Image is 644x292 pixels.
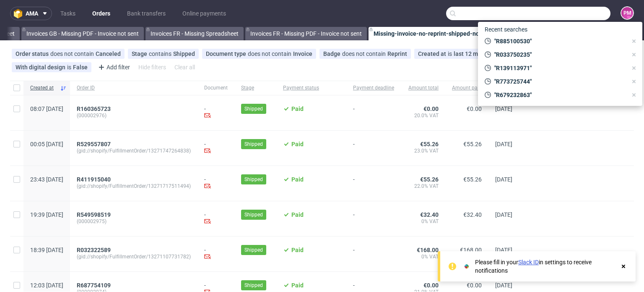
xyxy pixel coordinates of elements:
div: False [73,64,88,71]
span: Paid [291,141,304,147]
a: Slack ID [518,259,539,266]
span: €55.26 [463,141,482,147]
span: "R773725744" [491,77,627,86]
span: "R139113971" [491,64,627,72]
span: 23.0% VAT [408,147,439,154]
a: R549598519 [77,211,112,218]
span: Stage [132,50,149,57]
span: R549598519 [77,211,111,218]
span: (gid://shopify/FulfillmentOrder/13271747264838) [77,147,191,154]
span: €55.26 [463,176,482,183]
span: - [353,211,394,226]
span: (000002975) [77,218,191,225]
span: €0.00 [467,282,482,289]
a: Missing-invoice-no-reprint-shipped-no-digital-design [369,27,531,40]
span: [DATE] [495,141,512,147]
span: €168.00 [460,247,482,253]
div: - [204,176,228,191]
span: Payment status [283,84,340,92]
div: - [204,211,228,226]
span: Created at [30,84,57,92]
a: R687754109 [77,282,112,289]
span: 08:07 [DATE] [30,105,63,112]
span: does not contain [248,50,293,57]
span: Shipped [244,105,263,113]
span: 23:43 [DATE] [30,176,63,183]
a: Tasks [55,7,80,20]
span: 0% VAT [408,253,439,260]
span: 20.0% VAT [408,112,439,119]
span: [DATE] [495,176,512,183]
span: [DATE] [495,211,512,218]
a: Invoices FR - Missing PDF - Invoice not sent [245,27,367,40]
span: does not contain [342,50,387,57]
div: Reprint [387,50,407,57]
span: "R679232863" [491,91,627,99]
span: "R885100530" [491,37,627,45]
span: €32.40 [420,211,439,218]
img: Slack [462,262,471,271]
figcaption: PM [621,7,633,19]
div: Hide filters [137,61,168,73]
span: Created at [418,50,448,57]
div: Clear all [173,61,197,73]
span: Shipped [244,176,263,183]
span: R160365723 [77,105,111,112]
span: Shipped [244,140,263,148]
div: Please fill in your in settings to receive notifications [475,258,615,275]
span: is [448,50,454,57]
span: Shipped [244,246,263,254]
span: 22.0% VAT [408,183,439,189]
span: 18:39 [DATE] [30,247,63,253]
div: Add filter [95,61,132,74]
a: R529557807 [77,141,112,147]
div: - [204,247,228,261]
span: [DATE] [495,105,512,112]
span: Order status [16,50,50,57]
span: €168.00 [417,247,439,253]
span: Shipped [244,281,263,289]
span: [DATE] [495,282,512,289]
span: contains [149,50,173,57]
span: Recent searches [481,23,531,36]
span: "R033750235" [491,50,627,59]
span: 00:05 [DATE] [30,141,63,147]
span: 19:39 [DATE] [30,211,63,218]
div: Canceled [96,50,121,57]
a: Invoices FR - Missing Spreadsheet [145,27,244,40]
a: R160365723 [77,105,112,112]
span: (000002976) [77,112,191,119]
span: Document type [206,50,248,57]
span: - [353,141,394,155]
span: €55.26 [420,176,439,183]
span: Stage [241,84,270,92]
span: - [353,105,394,120]
span: - [353,176,394,191]
span: 0% VAT [408,218,439,225]
span: Paid [291,105,304,112]
span: (gid://shopify/FulfillmentOrder/13271107731782) [77,253,191,260]
span: R687754109 [77,282,111,289]
div: - [204,105,228,120]
span: R411915040 [77,176,111,183]
span: Paid [291,247,304,253]
span: Badge [323,50,342,57]
a: R411915040 [77,176,112,183]
span: Document [204,84,228,92]
span: Amount total [408,84,439,92]
span: is [67,64,73,71]
span: €0.00 [423,105,439,112]
span: [DATE] [495,247,512,253]
div: Shipped [173,50,195,57]
span: €0.00 [467,105,482,112]
span: (gid://shopify/FulfillmentOrder/13271717511494) [77,183,191,189]
a: Online payments [177,7,231,20]
div: last 12 months [454,50,493,57]
span: Amount paid [452,84,482,92]
span: Paid [291,282,304,289]
span: Paid [291,211,304,218]
span: ama [26,11,38,16]
a: Orders [87,7,115,20]
span: €32.40 [463,211,482,218]
span: Paid [291,176,304,183]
